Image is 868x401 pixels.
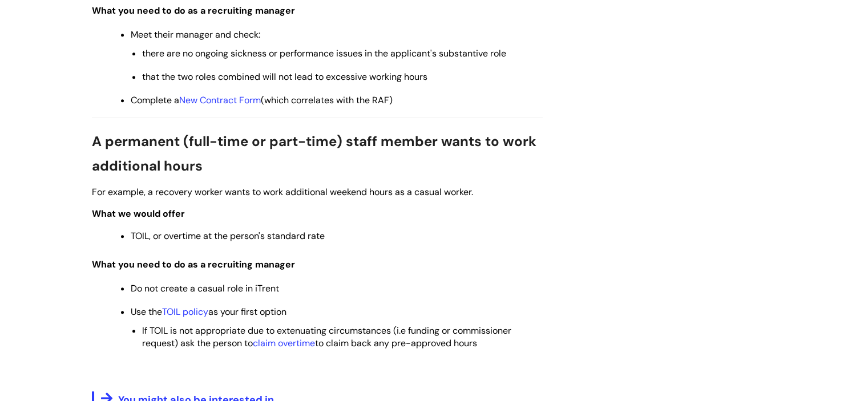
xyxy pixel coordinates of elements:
a: claim overtime [253,337,315,349]
span: What you need to do as a recruiting manager [92,258,295,270]
span: What you need to do as a recruiting manager [92,5,295,17]
span: If TOIL is not appropriate due to extenuating circumstances (i.e funding or commissioner request)... [142,325,511,349]
span: Meet their manager and check: [131,29,260,40]
span: there are no ongoing sickness or performance issues in the applicant's substantive role [142,47,506,59]
span: Use the as your first option [131,306,286,318]
span: TOIL, or overtime at the person's standard rate [131,230,325,242]
span: that the two roles combined will not lead to excessive working hours [142,71,427,83]
a: TOIL policy [162,306,208,318]
span: For example, a recovery worker wants to work additional weekend hours as a casual worker. [92,186,473,198]
span: A permanent (full-time or part-time) staff member wants to work additional hours [92,132,536,175]
span: Complete a (which correlates with the RAF) [131,94,393,106]
a: New Contract Form [179,94,261,106]
span: Do not create a casual role in iTrent [131,282,279,294]
span: What we would offer [92,208,185,220]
